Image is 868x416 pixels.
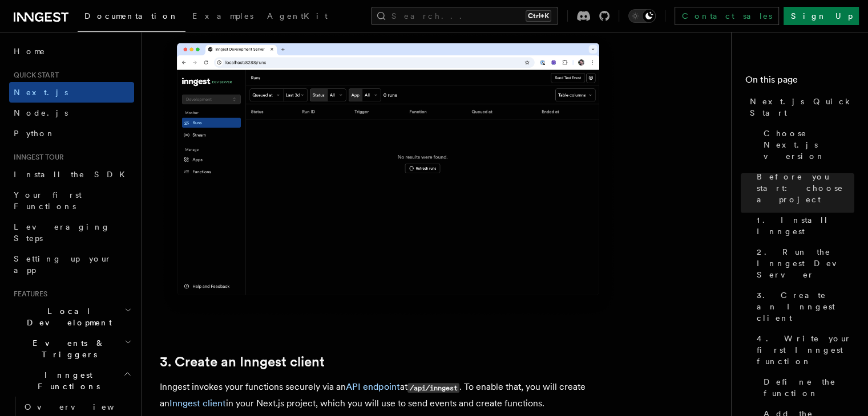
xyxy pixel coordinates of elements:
[675,7,779,25] a: Contact sales
[9,103,134,123] a: Node.js
[14,108,68,117] span: Node.js
[9,333,134,365] button: Events & Triggers
[14,222,110,243] span: Leveraging Steps
[84,11,179,21] span: Documentation
[757,171,854,205] span: Before you start: choose a project
[267,11,328,21] span: AgentKit
[14,254,112,275] span: Setting up your app
[192,11,253,21] span: Examples
[9,41,134,62] a: Home
[371,7,558,25] button: Search...Ctrl+K
[14,46,46,57] span: Home
[169,398,226,409] a: Inngest client
[9,305,124,328] span: Local Development
[160,354,325,370] a: 3. Create an Inngest client
[9,217,134,248] a: Leveraging Steps
[628,9,656,23] button: Toggle dark mode
[14,190,82,211] span: Your first Functions
[9,153,64,162] span: Inngest tour
[14,170,132,179] span: Install the SDK
[25,402,142,411] span: Overview
[346,381,400,392] a: API endpoint
[185,3,260,31] a: Examples
[752,328,854,372] a: 4. Write your first Inngest function
[260,3,334,31] a: AgentKit
[407,383,459,393] code: /api/inngest
[759,123,854,166] a: Choose Next.js version
[757,333,854,367] span: 4. Write your first Inngest function
[9,301,134,333] button: Local Development
[759,372,854,403] a: Define the function
[9,123,134,144] a: Python
[9,369,123,392] span: Inngest Functions
[160,379,616,411] p: Inngest invokes your functions securely via an at . To enable that, you will create an in your Ne...
[752,166,854,210] a: Before you start: choose a project
[784,7,859,25] a: Sign Up
[9,164,134,185] a: Install the SDK
[14,129,55,138] span: Python
[14,88,68,97] span: Next.js
[9,289,47,299] span: Features
[160,31,616,318] img: Inngest Dev Server's 'Runs' tab with no data
[764,376,854,399] span: Define the function
[757,246,854,280] span: 2. Run the Inngest Dev Server
[757,214,854,237] span: 1. Install Inngest
[9,365,134,397] button: Inngest Functions
[9,337,124,360] span: Events & Triggers
[752,285,854,328] a: 3. Create an Inngest client
[526,10,551,22] kbd: Ctrl+K
[757,289,854,324] span: 3. Create an Inngest client
[752,210,854,242] a: 1. Install Inngest
[9,248,134,280] a: Setting up your app
[764,128,854,162] span: Choose Next.js version
[78,3,185,32] a: Documentation
[9,185,134,217] a: Your first Functions
[9,71,59,80] span: Quick start
[9,82,134,103] a: Next.js
[745,73,854,91] h4: On this page
[745,91,854,123] a: Next.js Quick Start
[752,242,854,285] a: 2. Run the Inngest Dev Server
[750,96,854,119] span: Next.js Quick Start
